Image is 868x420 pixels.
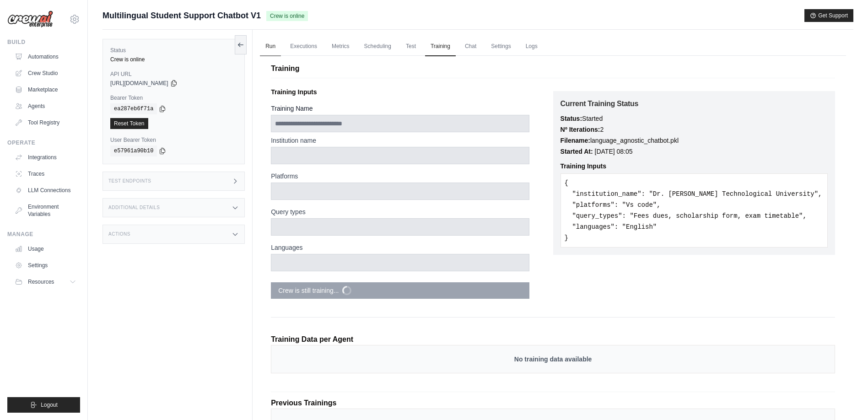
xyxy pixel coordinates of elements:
span: Resources [28,278,54,285]
div: Build [7,38,80,46]
pre: { "institution_name": "Dr. [PERSON_NAME] Technological University", "platforms": "Vs code", "quer... [561,173,828,248]
a: Settings [485,37,516,56]
p: 2 [561,124,828,135]
a: Scheduling [359,37,397,56]
time: September 3, 2025 at 08:05 IST [595,148,633,155]
img: Logo [7,11,53,28]
code: ea287eb6f71a [110,103,157,114]
label: Training Name [271,104,529,113]
label: Institution name [271,136,529,145]
a: Run [260,37,281,56]
span: [URL][DOMAIN_NAME] [110,80,168,87]
p: Started [561,113,828,124]
p: Training Inputs [271,87,553,97]
a: Executions [285,37,323,56]
a: Settings [11,258,80,273]
label: User Bearer Token [110,136,237,144]
p: Training Data per Agent [271,334,353,345]
a: Training [425,37,456,56]
h3: Test Endpoints [108,178,151,184]
p: No training data available [280,355,825,364]
a: Tool Registry [11,115,80,130]
code: e57961a90b10 [110,145,157,156]
span: Logout [41,401,58,409]
span: Multilingual Student Support Chatbot V1 [102,9,261,22]
a: Traces [11,167,80,181]
h3: Additional Details [108,205,160,210]
div: Crew is online [110,56,237,63]
p: language_agnostic_chatbot.pkl [561,135,828,146]
a: LLM Connections [11,183,80,198]
a: Usage [11,242,80,256]
a: Reset Token [110,118,148,129]
a: Logs [520,37,543,56]
a: Integrations [11,150,80,165]
p: Previous Trainings [271,398,835,409]
label: Bearer Token [110,94,237,102]
a: Crew Studio [11,66,80,81]
a: Test [400,37,421,56]
button: Crew is still training... [271,282,529,299]
div: Operate [7,139,80,146]
button: Logout [7,397,80,413]
div: Manage [7,231,80,238]
h3: Current Training Status [561,98,828,109]
a: Agents [11,99,80,113]
a: Metrics [326,37,355,56]
button: Get Support [804,9,853,22]
label: API URL [110,70,237,78]
label: Status [110,47,237,54]
strong: Filename: [561,137,590,144]
h3: Actions [108,232,130,237]
p: Training [271,63,835,74]
a: Chat [459,37,482,56]
strong: Started At: [561,148,593,155]
label: Query types [271,207,529,216]
label: Languages [271,243,529,252]
span: Crew is online [266,11,308,21]
a: Environment Variables [11,199,80,221]
a: Automations [11,49,80,64]
a: Marketplace [11,82,80,97]
strong: Nº Iterations: [561,126,600,133]
button: Resources [11,275,80,289]
strong: Status: [561,115,582,122]
label: Platforms [271,172,529,181]
iframe: Chat Widget [822,376,868,420]
strong: Training Inputs [561,162,606,170]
